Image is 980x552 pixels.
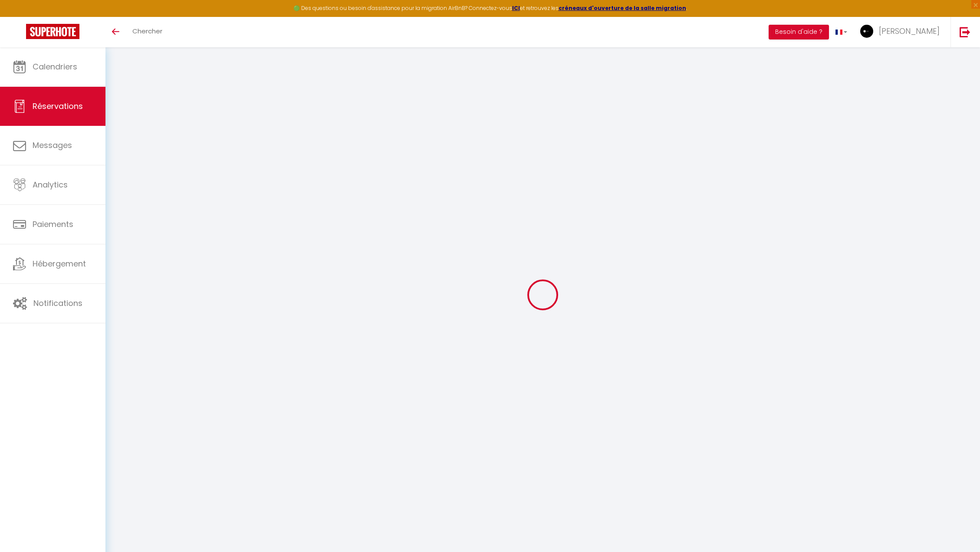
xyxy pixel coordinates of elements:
[559,4,686,12] a: créneaux d'ouverture de la salle migration
[512,4,520,12] a: ICI
[33,298,82,309] span: Notifications
[33,219,73,230] span: Paiements
[33,101,83,112] span: Réservations
[879,26,940,36] span: [PERSON_NAME]
[960,26,970,37] img: logout
[126,17,169,47] a: Chercher
[33,179,68,190] span: Analytics
[769,25,829,39] button: Besoin d'aide ?
[33,61,77,72] span: Calendriers
[132,26,162,36] span: Chercher
[26,24,79,39] img: Super Booking
[33,140,72,151] span: Messages
[854,17,950,47] a: ... [PERSON_NAME]
[860,25,873,38] img: ...
[33,258,86,269] span: Hébergement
